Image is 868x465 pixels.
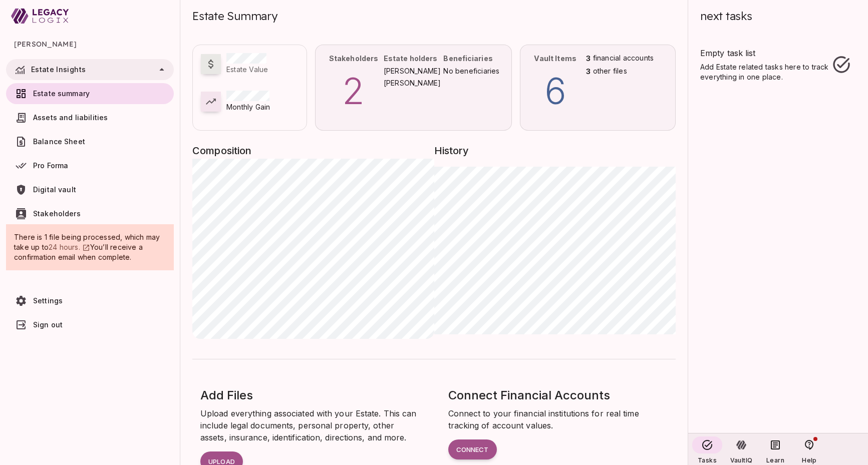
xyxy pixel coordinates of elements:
[448,408,642,430] span: Connect to your financial institutions for real time tracking of account values.
[324,64,384,118] p: 2
[14,32,166,56] span: [PERSON_NAME]
[528,64,582,118] p: 6
[33,161,68,170] span: Pro Forma
[6,131,174,152] a: Balance Sheet
[329,54,378,63] span: Stakeholders
[33,137,85,146] span: Balance Sheet
[14,233,162,251] span: There is 1 file being processed, which may take up to
[700,47,831,62] span: Empty task list
[6,83,174,104] a: Estate summary
[33,209,81,218] span: Stakeholders
[448,388,610,402] span: Connect Financial Accounts
[200,408,419,442] span: Upload everything associated with your Estate. This can include legal documents, personal propert...
[6,179,174,200] a: Digital vault
[226,65,268,74] span: Estate Value
[192,143,434,159] span: Composition
[384,66,444,76] span: [PERSON_NAME]
[33,320,63,329] span: Sign out
[6,107,174,128] a: Assets and liabilities
[700,9,752,23] span: next tasks
[443,67,499,75] span: No beneficiaries
[33,89,90,98] span: Estate summary
[33,185,76,194] span: Digital vault
[6,314,174,335] a: Sign out
[698,456,717,464] span: Tasks
[586,66,591,77] p: 3
[31,65,86,74] span: Estate Insights
[200,388,253,402] span: Add Files
[226,103,270,111] span: Monthly Gain
[448,439,497,459] button: Connect
[6,155,174,176] a: Pro Forma
[700,62,831,82] span: Add Estate related tasks here to track everything in one place.
[6,59,174,80] div: Estate Insights
[586,53,591,64] p: 3
[6,290,174,311] a: Settings
[456,445,489,453] span: Connect
[766,456,784,464] span: Learn
[6,203,174,224] a: Stakeholders
[33,296,63,305] span: Settings
[49,243,90,251] a: 24 hours.
[434,143,676,159] span: History
[593,66,627,77] span: other files
[593,53,654,64] span: financial accounts
[192,9,277,23] span: Estate Summary
[730,456,752,464] span: VaultIQ
[802,456,816,464] span: Help
[534,54,576,63] span: Vault Items
[443,53,492,64] h6: Beneficiaries
[384,53,437,64] h6: Estate holders
[33,113,108,122] span: Assets and liabilities
[384,78,444,88] span: [PERSON_NAME]
[49,243,80,251] span: 24 hours.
